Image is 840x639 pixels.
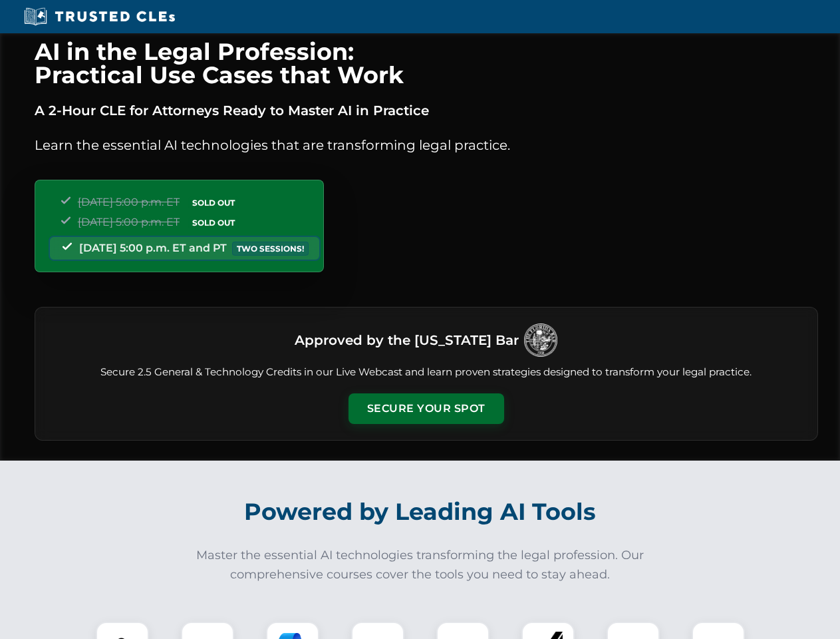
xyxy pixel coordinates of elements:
h2: Powered by Leading AI Tools [52,489,789,535]
span: SOLD OUT [188,216,239,230]
h1: AI in the Legal Profession: Practical Use Cases that Work [35,40,818,87]
h3: Approved by the [US_STATE] Bar [295,328,519,352]
button: Secure Your Spot [349,393,504,424]
p: Secure 2.5 General & Technology Credits in our Live Webcast and learn proven strategies designed ... [51,365,801,380]
span: SOLD OUT [188,196,239,210]
img: Logo [524,323,557,357]
p: Learn the essential AI technologies that are transforming legal practice. [35,134,818,156]
img: Trusted CLEs [20,7,179,27]
p: Master the essential AI technologies transforming the legal profession. Our comprehensive courses... [188,546,653,584]
span: [DATE] 5:00 p.m. ET [78,216,180,228]
p: A 2-Hour CLE for Attorneys Ready to Master AI in Practice [35,100,818,121]
span: [DATE] 5:00 p.m. ET [78,196,180,208]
